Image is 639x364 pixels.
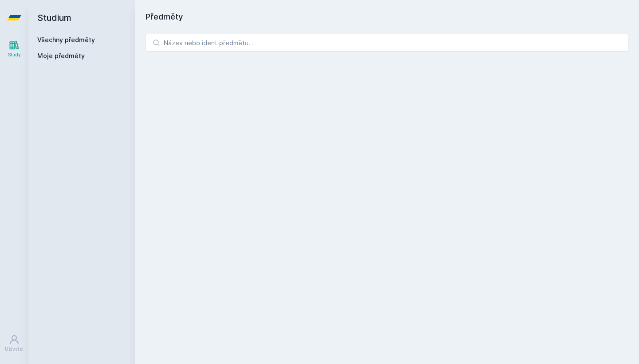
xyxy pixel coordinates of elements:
[37,36,95,44] a: Všechny předměty
[146,34,628,51] input: Název nebo ident předmětu…
[8,51,21,58] div: Study
[2,330,27,357] a: Uživatel
[37,51,85,60] span: Moje předměty
[146,11,628,23] h1: Předměty
[5,346,24,352] div: Uživatel
[2,36,27,63] a: Study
